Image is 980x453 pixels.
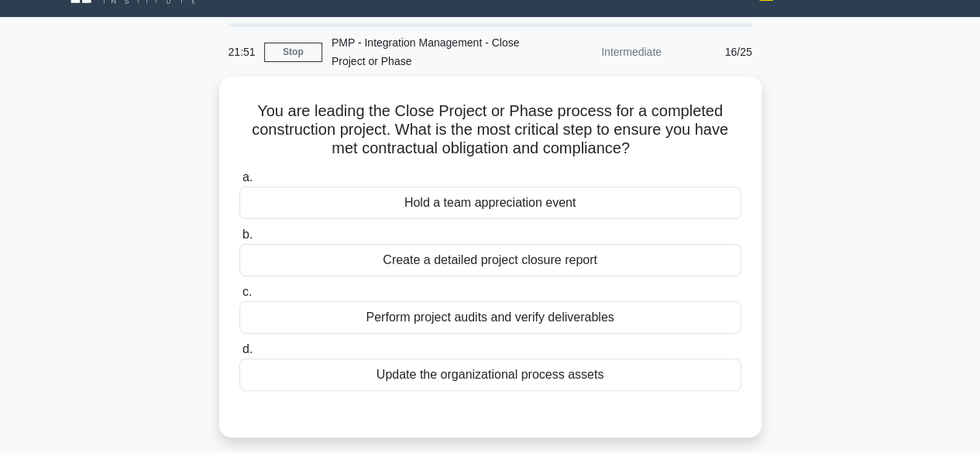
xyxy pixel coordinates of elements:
[242,228,253,241] span: b.
[671,36,762,67] div: 16/25
[239,359,741,391] div: Update the organizational process assets
[535,36,671,67] div: Intermediate
[322,27,535,77] div: PMP - Integration Management - Close Project or Phase
[219,36,264,67] div: 21:51
[264,43,322,62] a: Stop
[242,285,252,298] span: c.
[242,342,253,355] span: d.
[238,101,743,159] h5: You are leading the Close Project or Phase process for a completed construction project. What is ...
[242,170,253,184] span: a.
[239,187,741,219] div: Hold a team appreciation event
[239,244,741,276] div: Create a detailed project closure report
[239,301,741,334] div: Perform project audits and verify deliverables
